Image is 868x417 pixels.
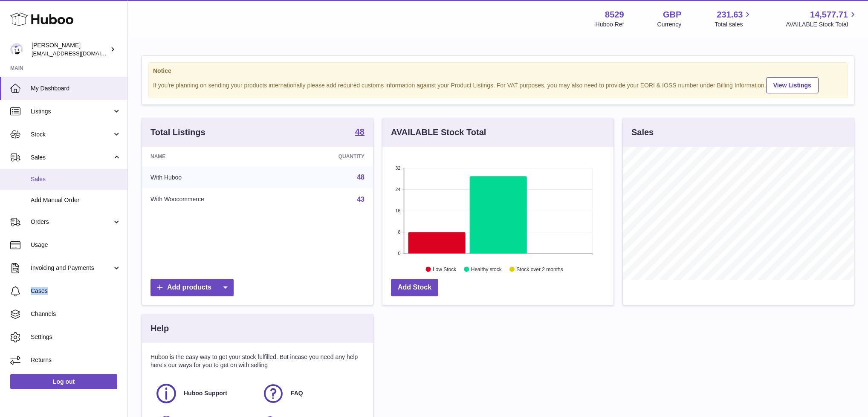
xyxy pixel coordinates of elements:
[31,356,121,364] span: Returns
[786,20,858,29] span: AVAILABLE Stock Total
[150,353,365,369] p: Huboo is the easy way to get your stock fulfilled. But incase you need any help here's our ways f...
[398,251,400,256] text: 0
[391,279,438,296] a: Add Stock
[715,20,752,29] span: Total sales
[810,9,848,20] span: 14,577.71
[32,41,108,58] div: [PERSON_NAME]
[357,174,365,181] a: 48
[605,9,624,20] strong: 8529
[153,67,843,75] strong: Notice
[357,196,365,203] a: 43
[395,208,400,213] text: 16
[31,241,121,249] span: Usage
[184,389,227,397] span: Huboo Support
[516,266,563,272] text: Stock over 2 months
[31,218,112,226] span: Orders
[31,84,121,93] span: My Dashboard
[31,287,121,295] span: Cases
[262,382,360,405] a: FAQ
[31,130,112,139] span: Stock
[657,20,682,29] div: Currency
[395,165,400,171] text: 32
[717,9,743,20] span: 231.63
[596,20,624,29] div: Huboo Ref
[153,76,843,93] div: If you're planning on sending your products internationally please add required customs informati...
[391,127,486,138] h3: AVAILABLE Stock Total
[31,333,121,341] span: Settings
[31,107,112,116] span: Listings
[433,266,457,272] text: Low Stock
[150,127,205,138] h3: Total Listings
[285,147,373,166] th: Quantity
[32,50,125,57] span: [EMAIL_ADDRESS][DOMAIN_NAME]
[150,279,234,296] a: Add products
[766,77,819,93] a: View Listings
[31,310,121,318] span: Channels
[395,187,400,192] text: 24
[786,9,858,29] a: 14,577.71 AVAILABLE Stock Total
[355,127,365,136] strong: 48
[10,43,23,56] img: admin@redgrass.ch
[155,382,253,405] a: Huboo Support
[10,374,117,389] a: Log out
[142,147,285,166] th: Name
[663,9,681,20] strong: GBP
[355,127,365,138] a: 48
[31,175,121,183] span: Sales
[150,323,169,334] h3: Help
[631,127,654,138] h3: Sales
[31,196,121,204] span: Add Manual Order
[398,229,400,235] text: 8
[31,264,112,272] span: Invoicing and Payments
[31,153,112,162] span: Sales
[471,266,502,272] text: Healthy stock
[715,9,752,29] a: 231.63 Total sales
[291,389,303,397] span: FAQ
[142,188,285,211] td: With Woocommerce
[142,166,285,188] td: With Huboo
